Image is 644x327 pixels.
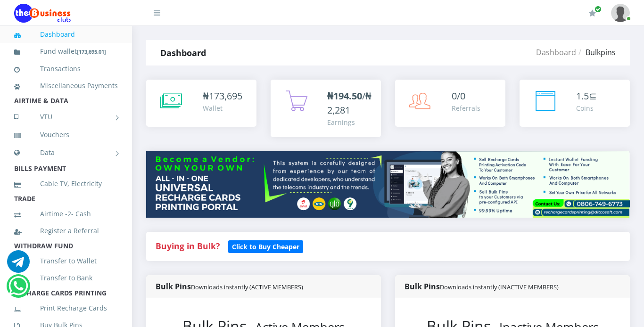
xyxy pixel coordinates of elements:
[452,103,480,113] div: Referrals
[576,47,616,58] li: Bulkpins
[14,58,118,80] a: Transactions
[327,90,372,116] span: /₦2,281
[271,80,381,137] a: ₦194.50/₦2,281 Earnings
[576,90,589,102] span: 1.5
[14,4,71,23] img: Logo
[191,283,303,291] small: Downloads instantly (ACTIVE MEMBERS)
[14,41,118,63] a: Fund wallet[173,695.01]
[14,124,118,146] a: Vouchers
[209,90,242,102] span: 173,695
[14,141,118,164] a: Data
[146,80,256,127] a: ₦173,695 Wallet
[160,47,206,58] strong: Dashboard
[594,6,602,13] span: Renew/Upgrade Subscription
[440,283,559,291] small: Downloads instantly (INACTIVE MEMBERS)
[8,282,28,297] a: Chat for support
[14,105,118,129] a: VTU
[452,90,465,102] span: 0/0
[14,173,118,195] a: Cable TV, Electricity
[589,9,596,17] i: Renew/Upgrade Subscription
[14,75,118,97] a: Miscellaneous Payments
[156,240,220,252] strong: Buying in Bulk?
[7,257,30,273] a: Chat for support
[576,103,597,113] div: Coins
[156,281,303,292] strong: Bulk Pins
[14,267,118,289] a: Transfer to Bank
[203,89,242,103] div: ₦
[536,47,576,57] a: Dashboard
[77,48,106,55] small: [ ]
[146,151,630,218] img: multitenant_rcp.png
[232,242,299,251] b: Click to Buy Cheaper
[14,250,118,272] a: Transfer to Wallet
[405,281,559,292] strong: Bulk Pins
[79,48,104,55] b: 173,695.01
[327,117,372,127] div: Earnings
[14,203,118,225] a: Airtime -2- Cash
[14,24,118,45] a: Dashboard
[14,297,118,319] a: Print Recharge Cards
[395,80,505,127] a: 0/0 Referrals
[14,220,118,242] a: Register a Referral
[228,240,303,252] a: Click to Buy Cheaper
[576,89,597,103] div: ⊆
[611,4,630,22] img: User
[327,90,362,102] b: ₦194.50
[203,103,242,113] div: Wallet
